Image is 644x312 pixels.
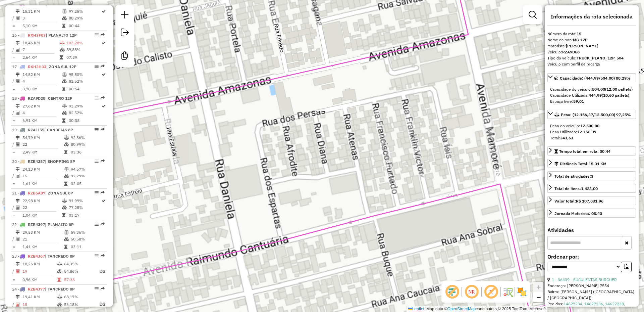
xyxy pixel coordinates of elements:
[22,212,62,219] td: 1,04 KM
[12,173,15,179] td: /
[68,117,101,124] td: 00:38
[95,64,99,69] em: Opções
[22,109,62,116] td: 4
[28,286,45,292] span: RZB4J77
[45,222,74,227] span: | PLANALTO 8P
[580,123,599,128] strong: 12.500,00
[28,1,45,6] span: RZA9D68
[28,64,46,69] span: RXH3H33
[577,55,624,60] strong: TRUCK_PLANO_12P_504
[12,46,15,53] td: /
[95,128,99,132] em: Opções
[101,128,105,132] em: Rota exportada
[64,174,69,178] i: % de utilização da cubagem
[46,64,76,69] span: | ZONA SUL 12P
[64,142,69,146] i: % de utilização da cubagem
[95,33,99,37] em: Opções
[16,136,20,140] i: Distância Total
[64,294,92,300] td: 68,17%
[560,135,573,140] strong: 343,63
[12,159,75,164] span: 20 -
[57,269,62,273] i: % de utilização da cubagem
[60,48,65,52] i: % de utilização da cubagem
[547,43,636,49] div: Motorista:
[64,267,92,276] td: 54,86%
[561,112,631,117] span: Peso: (12.156,37/12.500,00) 97,25%
[45,286,75,292] span: | TANCREDO 8P
[547,289,636,301] div: Bairro: [PERSON_NAME] ([GEOGRAPHIC_DATA] / [GEOGRAPHIC_DATA])
[62,111,67,115] i: % de utilização da cubagem
[533,292,543,302] a: Zoom out
[547,13,636,20] h4: Informações da rota selecionada
[12,54,15,61] td: =
[554,174,593,179] span: Total de atividades:
[12,300,15,309] td: /
[16,79,20,83] i: Total de Atividades
[70,134,104,141] td: 92,36%
[28,127,44,132] span: RZA1I55
[573,99,584,104] strong: 59,01
[22,180,64,187] td: 1,61 KM
[573,37,588,42] strong: MG 12P
[12,243,15,250] td: =
[62,24,65,28] i: Tempo total em rota
[12,149,15,155] td: =
[64,150,67,154] i: Tempo total em rota
[550,135,633,141] div: Total:
[12,127,73,132] span: 19 -
[28,222,45,227] span: RZB4J97
[22,54,59,61] td: 2,64 KM
[95,254,99,258] em: Opções
[64,237,69,241] i: % de utilização da cubagem
[66,54,101,61] td: 07:39
[550,98,633,104] div: Espaço livre:
[425,307,426,311] span: |
[407,306,547,312] div: Map data © contributors,© 2025 TomTom, Microsoft
[22,166,64,173] td: 24,13 KM
[57,262,62,266] i: % de utilização do peso
[547,171,636,180] a: Total de atividades:3
[16,262,20,266] i: Distância Total
[536,293,541,301] span: −
[62,16,67,20] i: % de utilização da cubagem
[16,48,20,52] i: Total de Atividades
[12,117,15,124] td: =
[16,206,20,210] i: Total de Atividades
[22,141,64,148] td: 22
[22,197,62,204] td: 22,98 KM
[547,253,636,261] label: Ordenar por:
[591,174,593,179] strong: 3
[93,301,106,308] p: D3
[62,119,65,123] i: Tempo total em rota
[62,213,65,217] i: Tempo total em rota
[45,190,73,195] span: | ZONA SUL 8P
[592,87,605,92] strong: 504,00
[621,262,632,272] button: Ordem crescente
[101,222,105,226] em: Rota exportada
[66,40,101,46] td: 103,28%
[16,174,20,178] i: Total de Atividades
[102,9,106,13] i: Rota otimizada
[16,111,20,115] i: Total de Atividades
[95,222,99,226] em: Opções
[66,46,101,53] td: 89,88%
[28,190,45,195] span: RZB5A07
[547,31,636,37] div: Número da rota:
[12,23,15,29] td: =
[16,199,20,203] i: Distância Total
[547,73,636,82] a: Capacidade: (444,99/504,00) 88,29%
[101,159,105,163] em: Rota exportada
[64,245,67,249] i: Tempo total em rota
[68,78,101,85] td: 81,52%
[502,286,513,297] img: Fluxo de ruas
[589,93,602,98] strong: 444,99
[550,92,633,98] div: Capacidade Utilizada:
[62,9,67,13] i: % de utilização do peso
[22,40,59,46] td: 18,46 KM
[12,64,76,69] span: 17 -
[12,267,15,276] td: /
[562,49,580,54] strong: RZA9D68
[102,104,106,108] i: Rota otimizada
[447,307,476,311] a: OpenStreetMap
[547,227,636,233] h4: Atividades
